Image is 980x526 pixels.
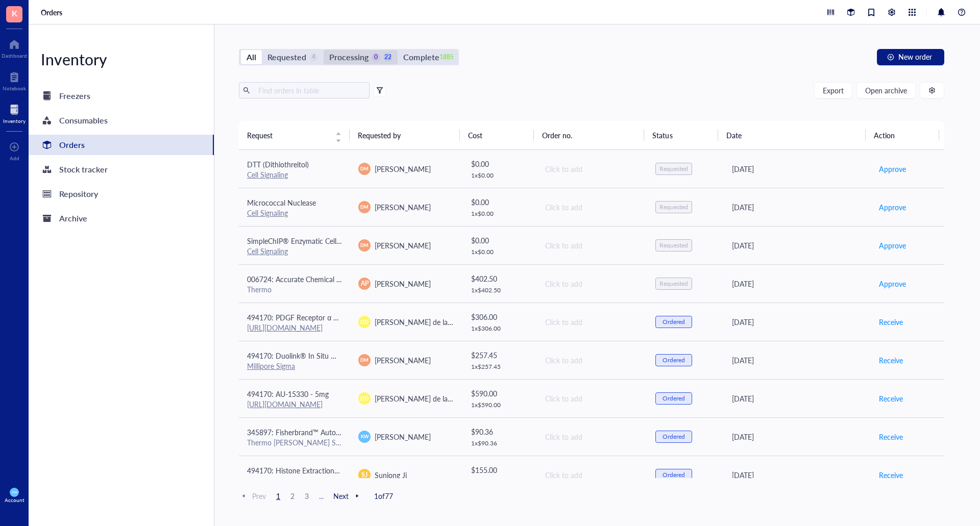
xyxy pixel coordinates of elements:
div: $ 402.50 [471,273,528,284]
div: 1 x $ 90.36 [471,439,528,447]
div: Consumables [59,113,108,128]
span: Receive [879,316,903,328]
span: 494170: AU-15330 - 5mg [247,389,329,399]
div: [DATE] [732,316,862,328]
div: $ 0.00 [471,158,528,169]
div: segmented control [239,49,459,65]
span: [PERSON_NAME] [375,279,431,289]
th: Order no. [534,121,645,149]
div: 1 x $ 0.00 [471,210,528,218]
div: Click to add [545,393,639,404]
div: Click to add [545,240,639,251]
div: Add [10,155,19,161]
span: Micrococcal Nuclease [247,197,316,208]
button: Approve [878,237,906,254]
div: $ 0.00 [471,196,528,208]
span: Export [823,86,844,94]
div: Inventory [3,118,26,124]
div: $ 90.36 [471,426,528,437]
span: [PERSON_NAME] [375,202,431,212]
div: 1885 [443,53,451,62]
div: 1 x $ 402.50 [471,286,528,294]
a: Cell Signaling [247,208,288,218]
div: 1 x $ 155.00 [471,478,528,486]
div: Ordered [663,471,685,479]
span: Request [247,130,329,141]
span: Sunjong Ji [375,470,407,480]
th: Date [718,121,866,149]
span: DM [361,204,369,211]
div: [DATE] [732,469,862,481]
a: Inventory [3,102,26,124]
div: $ 155.00 [471,464,528,475]
div: Click to add [545,278,639,289]
button: Approve [878,199,906,215]
div: 1 x $ 257.45 [471,363,528,371]
span: [PERSON_NAME] [375,164,431,174]
button: Receive [878,314,903,330]
span: 3 [301,491,313,500]
span: Open archive [865,86,907,94]
div: 1 x $ 306.00 [471,324,528,333]
a: [URL][DOMAIN_NAME] [247,322,323,333]
div: Requested [659,165,688,173]
div: Requested [659,241,688,249]
div: Requested [267,50,306,64]
span: 345897: Fisherbrand™ Autoclavable Waste Bags: Plain - Small [247,427,443,437]
button: Open archive [856,82,916,98]
span: 1 of 77 [374,491,393,500]
div: Click to add [545,355,639,366]
button: Receive [878,352,903,368]
div: Archive [59,211,87,226]
div: [DATE] [732,202,862,213]
div: 22 [383,53,392,62]
span: Approve [879,240,906,251]
td: Click to add [536,379,647,417]
span: 494170: PDGF Receptor α Antibody #3164 [247,312,384,322]
a: Orders [41,8,64,17]
th: Requested by [350,121,460,149]
button: Approve [878,275,906,292]
span: DD [360,318,369,326]
span: KW [360,433,369,440]
span: 494170: Duolink® In Situ Mounting Medium with DAPI [247,350,424,361]
span: AP [361,279,369,288]
span: Receive [879,393,903,404]
div: 0 [372,53,380,62]
button: Approve [878,161,906,177]
input: Find orders in table [254,83,365,98]
th: Request [239,121,350,149]
a: [URL][DOMAIN_NAME] [247,399,323,409]
button: Export [814,82,852,98]
span: DM [361,357,369,364]
div: [DATE] [732,163,862,174]
span: SJ [361,470,367,480]
div: Requested [659,280,688,288]
a: Notebook [3,69,26,91]
span: [PERSON_NAME] de la [PERSON_NAME] [375,393,506,404]
div: Account [5,497,24,503]
div: Ordered [663,356,685,364]
span: New order [898,53,932,61]
span: Approve [879,202,906,213]
div: Requested [659,203,688,211]
div: Freezers [59,89,90,103]
span: [PERSON_NAME] de la [PERSON_NAME] [375,317,506,327]
span: Next [333,491,362,500]
a: Cell Signaling [247,246,288,256]
div: Click to add [545,316,639,328]
button: New order [877,49,944,65]
div: Thermo [247,285,342,294]
span: [PERSON_NAME] [375,240,431,251]
div: 1 x $ 0.00 [471,171,528,180]
span: ... [315,491,327,500]
div: Notebook [3,85,26,91]
a: Archive [29,208,214,229]
td: Click to add [536,264,647,303]
div: Click to add [545,469,639,481]
a: Millipore Sigma [247,361,295,371]
th: Status [644,121,718,149]
div: Repository [59,187,98,201]
div: Thermo [PERSON_NAME] Scientific [247,438,342,447]
td: Click to add [536,150,647,188]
